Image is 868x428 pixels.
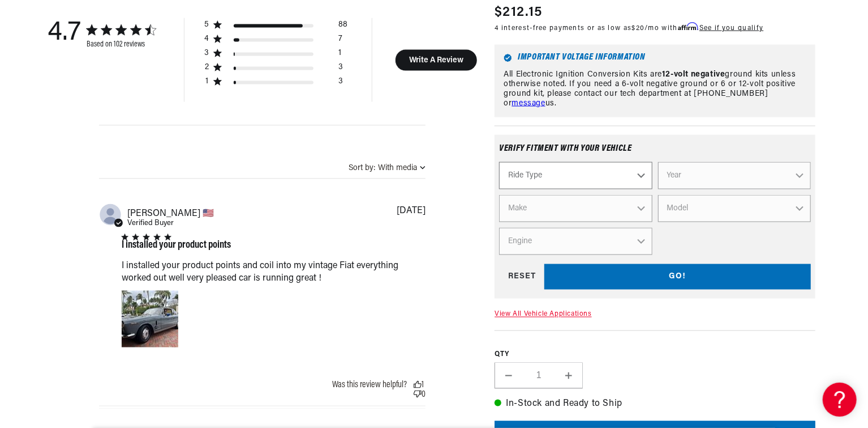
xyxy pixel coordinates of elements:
div: Vote down [414,391,422,400]
div: Vote up [414,381,422,391]
button: Write A Review [395,50,477,71]
div: 0 [422,391,426,400]
p: 4 interest-free payments or as low as /mo with . [495,23,763,34]
div: 1 star by 3 reviews [204,77,347,91]
div: With media [378,164,417,172]
a: View All Vehicle Applications [495,311,591,318]
div: [DATE] [397,206,426,215]
h6: Important Voltage Information [504,54,806,62]
select: Make [499,196,652,223]
div: 4 [204,34,209,44]
strong: 12-volt negative [662,70,725,79]
button: Sort by:With media [349,164,426,172]
div: 1 [338,48,341,62]
div: 2 star by 3 reviews [204,62,347,77]
div: Based on 102 reviews [87,40,156,49]
label: QTY [495,350,815,360]
div: 5 star by 88 reviews [204,20,347,34]
div: 5 star rating out of 5 stars [122,234,231,240]
span: $20 [632,26,645,32]
div: 3 [204,48,209,58]
div: Image of Review by Stephen M. on March 03, 23 number 1 [122,291,178,348]
div: 5 [204,20,209,30]
select: Ride Type [499,163,652,190]
span: Stephen M. [127,207,214,218]
div: 7 [338,34,342,48]
div: Verify fitment with your vehicle [499,145,811,163]
div: 1 [422,381,424,391]
span: Verified Buyer [127,219,174,227]
a: See if you qualify - Learn more about Affirm Financing (opens in modal) [699,26,763,32]
div: 4.7 [48,18,81,49]
span: Sort by: [349,164,375,172]
select: Year [658,163,811,190]
div: Was this review helpful? [332,381,407,400]
div: 3 [338,77,343,91]
div: 4 star by 7 reviews [204,34,347,48]
p: In-Stock and Ready to Ship [495,397,815,412]
span: Affirm [678,23,698,31]
div: 2 [204,62,209,73]
div: 3 [338,62,343,77]
p: All Electronic Ignition Conversion Kits are ground kits unless otherwise noted. If you need a 6-v... [504,70,806,108]
select: Model [658,196,811,223]
a: message [512,99,545,108]
div: 1 [204,77,209,87]
div: 3 star by 1 reviews [204,48,347,62]
div: 88 [338,20,347,34]
div: I installed your product points [122,240,231,251]
select: Engine [499,228,652,256]
span: $212.15 [495,3,542,23]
